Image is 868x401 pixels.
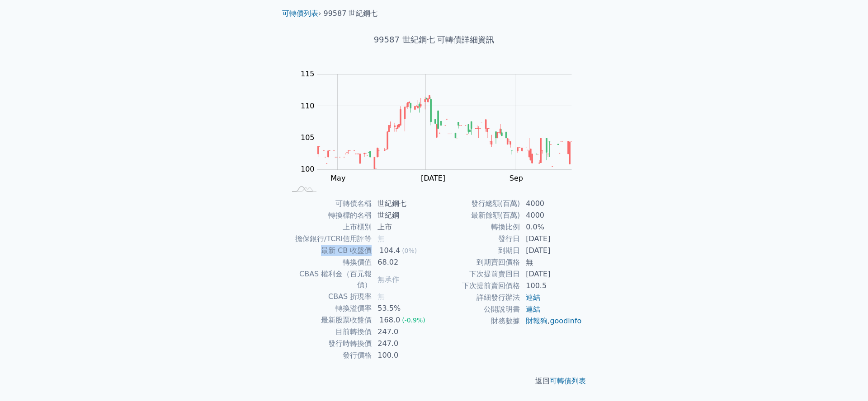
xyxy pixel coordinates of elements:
td: 53.5% [372,303,434,314]
td: 247.0 [372,338,434,350]
span: 無承作 [377,275,399,284]
td: 68.02 [372,256,434,268]
div: 168.0 [377,315,402,326]
td: CBAS 折現率 [286,291,372,303]
td: 4000 [520,210,582,221]
td: 下次提前賣回價格 [434,280,520,292]
a: goodinfo [550,317,581,325]
td: 轉換溢價率 [286,303,372,314]
tspan: Sep [509,174,523,182]
a: 可轉債列表 [550,377,586,385]
td: 轉換比例 [434,221,520,233]
h1: 99587 世紀鋼七 可轉債詳細資訊 [275,33,593,46]
td: 上市 [372,221,434,233]
tspan: 105 [301,133,315,142]
tspan: 100 [301,165,315,173]
span: 無 [377,292,385,301]
td: 4000 [520,198,582,210]
td: 公開說明書 [434,303,520,315]
td: 無 [520,256,582,268]
td: 轉換標的名稱 [286,210,372,221]
td: 世紀鋼七 [372,198,434,210]
td: 最新股票收盤價 [286,314,372,326]
td: 100.0 [372,350,434,361]
td: 發行日 [434,233,520,245]
td: 發行時轉換價 [286,338,372,350]
td: 最新餘額(百萬) [434,210,520,221]
td: 247.0 [372,326,434,338]
tspan: [DATE] [421,174,445,182]
td: [DATE] [520,268,582,280]
tspan: 110 [301,102,315,110]
td: 財務數據 [434,315,520,327]
li: 99587 世紀鋼七 [324,8,378,19]
span: (0%) [402,247,417,254]
tspan: 115 [301,70,315,78]
td: 最新 CB 收盤價 [286,245,372,256]
a: 可轉債列表 [282,9,318,18]
div: 聊天小工具 [823,358,868,401]
td: 可轉債名稱 [286,198,372,210]
span: (-0.9%) [402,317,425,324]
td: 0.0% [520,221,582,233]
td: 發行總額(百萬) [434,198,520,210]
td: 下次提前賣回日 [434,268,520,280]
tspan: May [330,174,345,182]
p: 返回 [275,376,593,387]
td: CBAS 權利金（百元報價） [286,268,372,291]
span: 無 [377,234,385,243]
td: 到期賣回價格 [434,256,520,268]
a: 連結 [526,293,540,302]
div: 104.4 [377,245,402,256]
a: 連結 [526,305,540,313]
td: 詳細發行辦法 [434,292,520,303]
td: 發行價格 [286,350,372,361]
a: 財報狗 [526,317,547,325]
li: › [282,8,321,19]
td: 100.5 [520,280,582,292]
td: 擔保銀行/TCRI信用評等 [286,233,372,245]
iframe: Chat Widget [823,358,868,401]
g: Chart [296,70,585,182]
td: 到期日 [434,245,520,256]
td: 上市櫃別 [286,221,372,233]
td: [DATE] [520,233,582,245]
td: [DATE] [520,245,582,256]
td: 目前轉換價 [286,326,372,338]
td: 世紀鋼 [372,210,434,221]
td: 轉換價值 [286,256,372,268]
td: , [520,315,582,327]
